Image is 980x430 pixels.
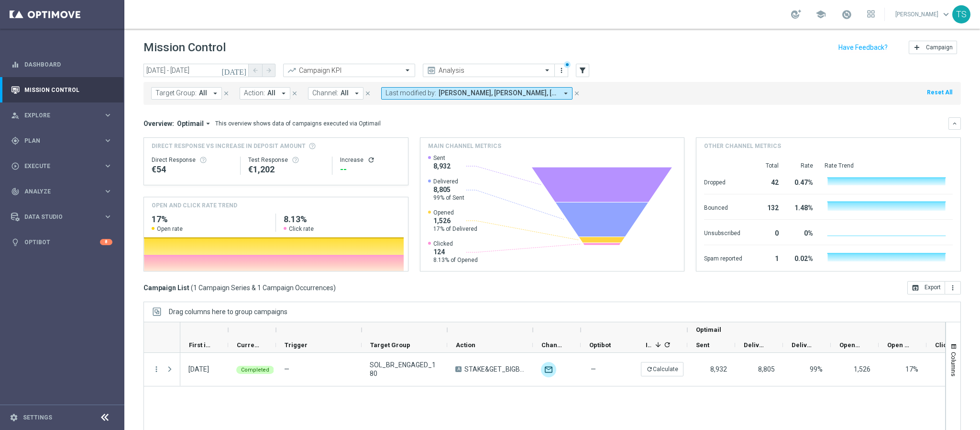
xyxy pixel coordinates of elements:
[289,225,314,233] span: Click rate
[23,415,52,420] a: Settings
[792,341,815,349] span: Delivery Rate
[279,89,288,98] i: arrow_drop_down
[152,142,306,150] span: Direct Response VS Increase In Deposit Amount
[11,238,20,247] i: lightbulb
[236,365,274,374] colored-tag: Completed
[11,112,113,119] button: person_search Explore keyboard_arrow_right
[312,89,338,97] span: Channel:
[11,136,20,145] i: gps_fixed
[144,353,180,386] div: Press SPACE to select this row.
[790,174,813,189] div: 0.47%
[948,117,961,130] button: keyboard_arrow_down
[941,9,951,20] span: keyboard_arrow_down
[370,361,439,378] span: SOL_BR_ENGAGED_180
[367,156,375,164] button: refresh
[363,88,372,99] button: close
[576,64,589,77] button: filter_alt
[169,308,287,316] div: Row Groups
[562,89,570,98] i: arrow_drop_down
[11,111,20,120] i: person_search
[103,212,112,221] i: keyboard_arrow_right
[174,119,215,128] button: Optimail arrow_drop_down
[291,90,298,97] i: close
[790,199,813,215] div: 1.48%
[290,88,299,99] button: close
[433,178,464,185] span: Delivered
[199,89,207,97] span: All
[662,339,671,350] span: Calculate column
[11,77,112,102] div: Mission Control
[284,214,400,225] h2: 8.13%
[754,162,779,170] div: Total
[11,213,103,221] div: Data Studio
[907,283,961,291] multiple-options-button: Export to CSV
[252,67,259,74] i: arrow_back
[341,89,349,97] span: All
[754,250,779,265] div: 1
[11,213,113,221] button: Data Studio keyboard_arrow_right
[11,238,113,246] button: lightbulb Optibot 8
[223,90,230,97] i: close
[215,119,381,128] div: This overview shows data of campaigns executed via Optimail
[11,162,103,170] div: Execute
[439,89,558,97] span: [PERSON_NAME], [PERSON_NAME], [PERSON_NAME] [PERSON_NAME]
[825,162,953,170] div: Rate Trend
[913,44,921,51] i: add
[193,283,333,292] span: 1 Campaign Series & 1 Campaign Occurrences
[24,189,103,194] span: Analyze
[24,229,100,255] a: Optibot
[926,44,953,51] span: Campaign
[907,281,945,294] button: open_in_browser Export
[189,341,212,349] span: First in Range
[951,120,958,127] i: keyboard_arrow_down
[909,41,957,54] button: add Campaign
[24,138,103,144] span: Plan
[704,250,742,265] div: Spam reported
[152,164,232,175] div: €54
[11,52,112,77] div: Dashboard
[11,60,20,69] i: equalizer
[24,113,103,118] span: Explore
[905,365,918,373] span: Open Rate = Opened / Delivered
[143,119,174,128] h3: Overview:
[24,163,103,169] span: Execute
[151,87,222,100] button: Target Group: All arrow_drop_down
[11,137,113,145] div: gps_fixed Plan keyboard_arrow_right
[177,119,204,128] span: Optimail
[169,308,287,316] span: Drag columns here to group campaigns
[24,214,103,220] span: Data Studio
[143,64,249,77] input: Select date range
[704,199,742,215] div: Bounced
[11,86,113,94] button: Mission Control
[262,64,275,77] button: arrow_forward
[364,90,371,97] i: close
[433,194,464,202] span: 99% of Sent
[573,90,580,97] i: close
[754,199,779,215] div: 132
[912,284,919,292] i: open_in_browser
[267,89,275,97] span: All
[541,362,556,377] div: Optimail
[221,66,247,75] i: [DATE]
[248,164,325,175] div: €1,202
[308,87,363,100] button: Channel: All arrow_drop_down
[950,352,958,376] span: Columns
[815,9,826,20] span: school
[541,341,564,349] span: Channel
[790,250,813,265] div: 0.02%
[663,341,671,349] i: refresh
[696,326,721,333] span: Optimail
[222,88,231,99] button: close
[152,365,161,373] button: more_vert
[945,281,961,294] button: more_vert
[646,366,653,373] i: refresh
[103,111,112,120] i: keyboard_arrow_right
[285,341,308,349] span: Trigger
[790,225,813,240] div: 0%
[754,174,779,189] div: 42
[103,187,112,196] i: keyboard_arrow_right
